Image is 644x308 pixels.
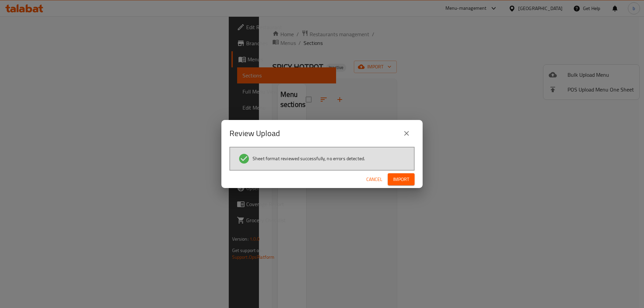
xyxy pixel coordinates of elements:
[364,173,385,186] button: Cancel
[393,175,409,184] span: Import
[366,175,382,184] span: Cancel
[388,173,415,186] button: Import
[253,155,365,162] span: Sheet format reviewed successfully, no errors detected.
[229,128,280,139] h2: Review Upload
[398,125,415,141] button: close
